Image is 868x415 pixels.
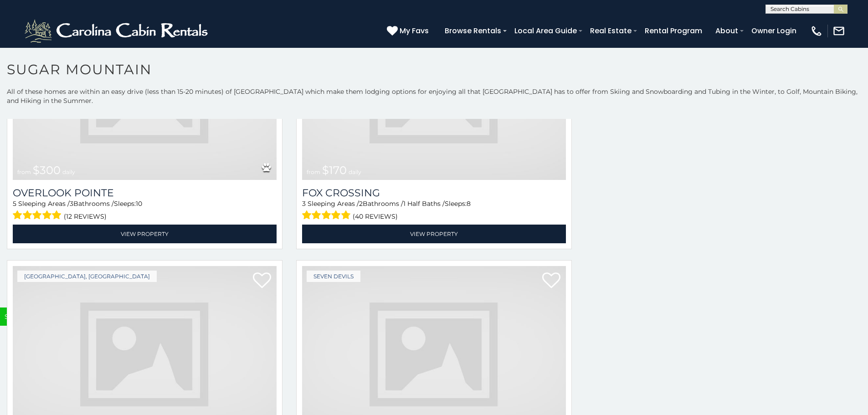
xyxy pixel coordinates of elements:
span: My Favs [400,25,429,36]
a: Overlook Pointe [13,187,277,199]
span: $170 [322,164,347,177]
a: My Favs [387,25,431,37]
a: View Property [302,225,566,243]
a: Browse Rentals [440,23,506,39]
span: daily [349,169,361,175]
div: Sleeping Areas / Bathrooms / Sleeps: [302,199,566,222]
span: 3 [70,200,73,208]
div: Sleeping Areas / Bathrooms / Sleeps: [13,199,277,222]
a: [GEOGRAPHIC_DATA], [GEOGRAPHIC_DATA] [17,271,157,282]
span: $300 [33,164,61,177]
img: White-1-2.png [23,17,212,45]
span: from [17,169,31,175]
span: 2 [359,200,363,208]
img: mail-regular-white.png [832,25,845,37]
a: Fox Crossing [302,187,566,199]
img: phone-regular-white.png [810,25,823,37]
a: Local Area Guide [510,23,581,39]
span: daily [62,169,75,175]
span: (12 reviews) [64,210,107,222]
span: from [307,169,320,175]
span: 1 Half Baths / [403,200,445,208]
a: Add to favorites [542,272,560,291]
a: Rental Program [640,23,707,39]
a: View Property [13,225,277,243]
a: Add to favorites [253,272,271,291]
a: Real Estate [586,23,636,39]
span: 3 [302,200,306,208]
a: Seven Devils [307,271,360,282]
span: 10 [136,200,142,208]
a: Owner Login [747,23,801,39]
span: 8 [467,200,471,208]
span: 5 [13,200,16,208]
span: (40 reviews) [353,210,398,222]
a: About [711,23,743,39]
